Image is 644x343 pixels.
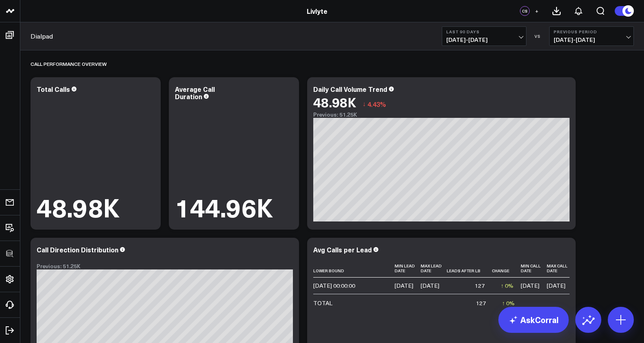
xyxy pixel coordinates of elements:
[31,54,107,73] div: Call Performance Overview
[475,282,485,290] div: 127
[37,194,120,219] div: 48.98K
[367,100,386,109] span: 4.43%
[395,282,413,290] div: [DATE]
[535,8,539,14] span: +
[307,7,327,15] a: Livlyte
[395,259,421,278] th: Min Lead Date
[313,111,570,118] div: Previous: 51.25K
[31,32,53,41] a: Dialpad
[175,85,215,101] div: Average Call Duration
[502,299,515,307] div: ↑ 0%
[530,34,545,39] div: VS
[313,299,332,307] div: TOTAL
[498,307,569,333] a: AskCorral
[547,282,565,290] div: [DATE]
[447,259,492,278] th: Leads After Lb
[362,99,366,109] span: ↓
[476,299,486,307] div: 127
[446,29,522,34] b: Last 90 Days
[313,245,372,254] div: Avg Calls per Lead
[521,282,539,290] div: [DATE]
[547,259,573,278] th: Max Call Date
[421,259,447,278] th: Max Lead Date
[37,85,70,93] div: Total Calls
[313,95,356,109] div: 48.98K
[532,6,541,16] button: +
[520,6,530,16] div: CS
[442,26,526,46] button: Last 90 Days[DATE]-[DATE]
[37,263,293,269] div: Previous: 51.25K
[554,29,629,34] b: Previous Period
[521,259,547,278] th: Min Call Date
[421,282,439,290] div: [DATE]
[313,259,395,278] th: Lower Bound
[313,85,387,93] div: Daily Call Volume Trend
[492,259,521,278] th: Change
[37,245,118,254] div: Call Direction Distribution
[313,282,355,290] div: [DATE] 00:00:00
[175,194,273,219] div: 144.96K
[549,26,634,46] button: Previous Period[DATE]-[DATE]
[446,37,522,43] span: [DATE] - [DATE]
[501,282,513,290] div: ↑ 0%
[554,37,629,43] span: [DATE] - [DATE]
